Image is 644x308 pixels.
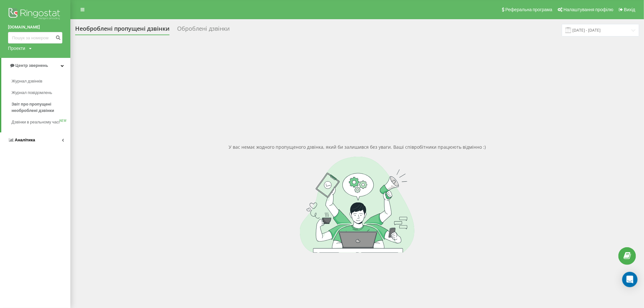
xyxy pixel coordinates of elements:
div: Оброблені дзвінки [177,25,230,35]
a: Звіт про пропущені необроблені дзвінки [12,99,70,116]
a: Журнал дзвінків [12,75,70,87]
span: Центр звернень [15,63,48,68]
span: Налаштування профілю [563,7,613,12]
a: Центр звернень [1,58,70,73]
span: Журнал дзвінків [12,78,42,84]
div: Необроблені пропущені дзвінки [75,25,169,35]
span: Журнал повідомлень [12,90,52,96]
span: Дзвінки в реальному часі [12,119,59,125]
div: Проекти [8,45,25,51]
div: Open Intercom Messenger [622,272,638,287]
input: Пошук за номером [8,32,62,43]
span: Звіт про пропущені необроблені дзвінки [12,101,67,114]
img: Ringostat logo [8,6,62,22]
span: Вихід [624,7,635,12]
a: Журнал повідомлень [12,87,70,99]
a: [DOMAIN_NAME] [8,24,62,30]
a: Дзвінки в реальному часіNEW [12,116,70,128]
span: Реферальна програма [506,7,553,12]
span: Аналiтика [15,138,35,142]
